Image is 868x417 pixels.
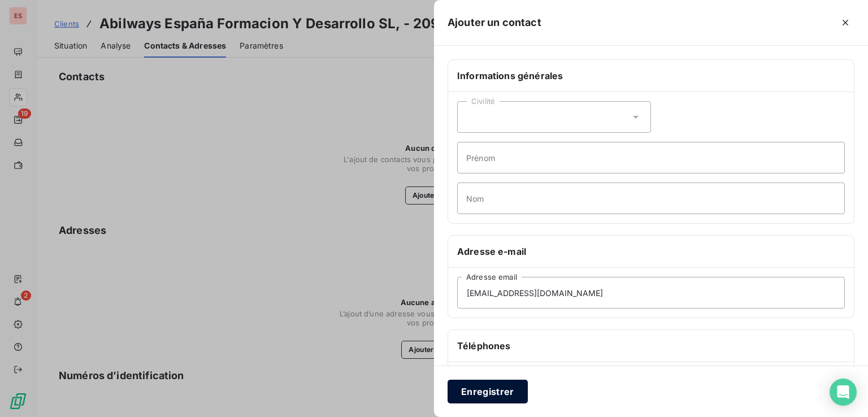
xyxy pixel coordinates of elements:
h6: Informations générales [457,69,845,82]
h6: Adresse e-mail [457,245,845,258]
input: placeholder [457,142,845,173]
input: placeholder [457,277,845,309]
h5: Ajouter un contact [448,15,541,31]
div: Open Intercom Messenger [830,379,857,406]
input: placeholder [457,183,845,214]
h6: Téléphones [457,339,845,353]
button: Enregistrer [448,380,528,403]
